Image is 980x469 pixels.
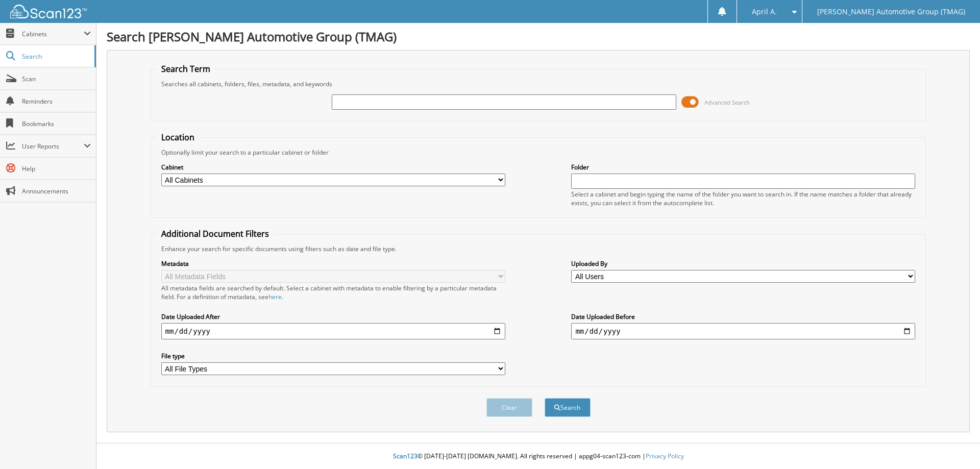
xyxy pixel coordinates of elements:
div: © [DATE]-[DATE] [DOMAIN_NAME]. All rights reserved | appg04-scan123-com | [96,444,980,469]
span: Search [22,52,89,61]
legend: Additional Document Filters [156,228,274,239]
div: Searches all cabinets, folders, files, metadata, and keywords [156,80,921,88]
input: start [161,323,505,339]
span: Scan [22,75,91,83]
legend: Search Term [156,63,215,75]
span: Help [22,164,91,173]
label: Date Uploaded Before [571,312,915,321]
img: scan123-logo-white.svg [10,5,87,18]
span: Scan123 [393,452,418,460]
div: Optionally limit your search to a particular cabinet or folder [156,148,921,157]
span: [PERSON_NAME] Automotive Group (TMAG) [817,9,965,15]
span: Bookmarks [22,119,91,128]
h1: Search [PERSON_NAME] Automotive Group (TMAG) [107,28,970,45]
label: Metadata [161,259,505,268]
div: Enhance your search for specific documents using filters such as date and file type. [156,244,921,253]
legend: Location [156,132,200,143]
span: Announcements [22,187,91,195]
span: April A. [752,9,777,15]
input: end [571,323,915,339]
label: Uploaded By [571,259,915,268]
span: Reminders [22,97,91,106]
label: Date Uploaded After [161,312,505,321]
a: here [268,292,282,301]
label: File type [161,352,505,360]
button: Clear [486,398,532,417]
span: User Reports [22,142,84,151]
label: Folder [571,163,915,171]
button: Search [545,398,591,417]
a: Privacy Policy [646,452,684,460]
span: Cabinets [22,30,84,38]
div: All metadata fields are searched by default. Select a cabinet with metadata to enable filtering b... [161,284,505,301]
div: Select a cabinet and begin typing the name of the folder you want to search in. If the name match... [571,190,915,207]
label: Cabinet [161,163,505,171]
span: Advanced Search [704,98,750,106]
